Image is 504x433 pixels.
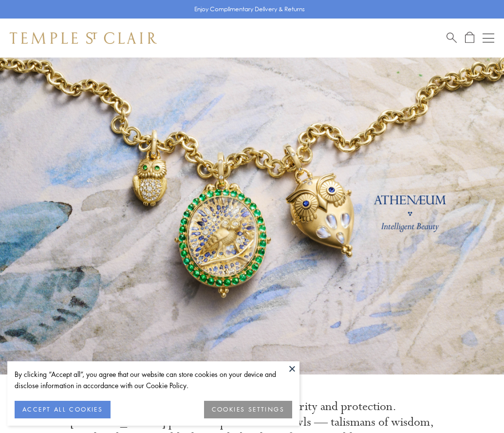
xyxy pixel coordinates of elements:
[15,369,292,391] div: By clicking “Accept all”, you agree that our website can store cookies on your device and disclos...
[194,4,305,14] p: Enjoy Complimentary Delivery & Returns
[204,401,292,418] button: COOKIES SETTINGS
[465,32,474,44] a: Open Shopping Bag
[483,32,494,44] button: Open navigation
[15,401,111,418] button: ACCEPT ALL COOKIES
[10,32,157,44] img: Temple St. Clair
[447,32,457,44] a: Search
